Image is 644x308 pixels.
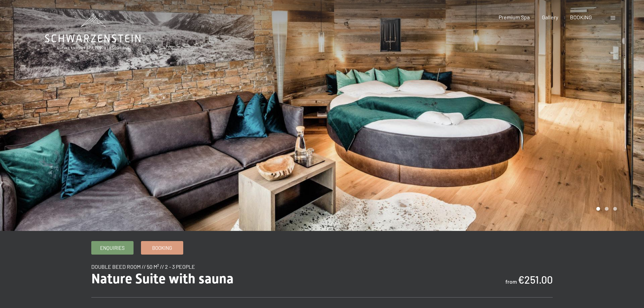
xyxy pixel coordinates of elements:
[141,241,183,254] a: Booking
[518,274,553,286] b: €251.00
[91,263,195,270] span: double beed room // 50 m² // 2 - 3 People
[499,14,530,20] a: Premium Spa
[505,278,517,285] span: from
[542,14,558,20] a: Gallery
[92,241,133,254] a: Enquiries
[100,244,125,252] span: Enquiries
[570,14,592,20] a: BOOKING
[152,244,172,252] span: Booking
[91,271,234,287] span: Nature Suite with sauna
